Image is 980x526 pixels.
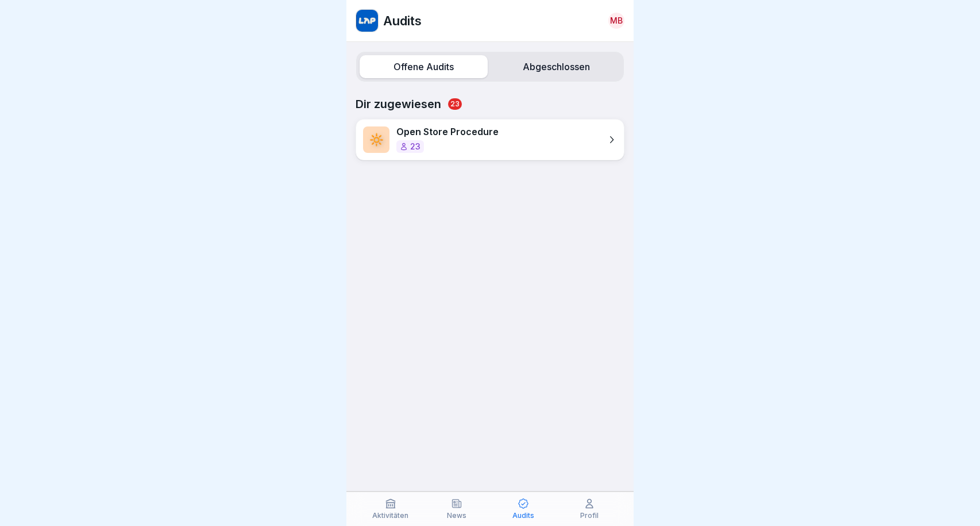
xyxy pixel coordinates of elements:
span: 23 [448,98,462,110]
p: Audits [383,13,422,28]
p: Dir zugewiesen [356,97,624,111]
p: Profil [580,512,599,520]
img: w1n62d9c1m8dr293gbm2xwec.png [356,10,378,32]
div: 🔆 [363,126,389,153]
p: Open Store Procedure [396,126,499,137]
label: Abgeschlossen [492,55,620,78]
p: 23 [410,143,420,151]
p: Aktivitäten [372,512,408,520]
a: MB [608,13,624,29]
p: News [447,512,466,520]
label: Offene Audits [360,55,488,78]
a: 🔆Open Store Procedure23 [356,119,624,160]
p: Audits [512,512,534,520]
